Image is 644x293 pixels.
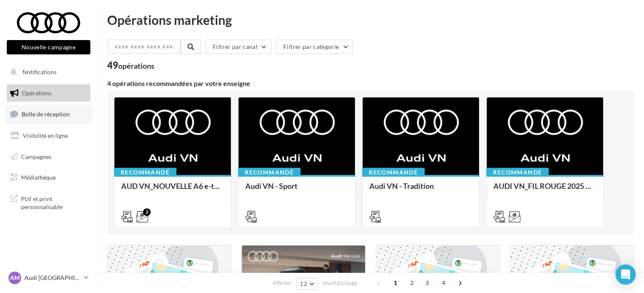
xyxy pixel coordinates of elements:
div: AUDI VN_FIL ROUGE 2025 - A1, Q2, Q3, Q5 et Q4 e-tron [493,182,596,199]
a: PLV et print personnalisable [5,190,92,215]
span: PLV et print personnalisable [21,193,87,211]
span: résultats/page [322,279,357,287]
div: opérations [118,62,154,70]
a: Opérations [5,84,92,102]
div: Open Intercom Messenger [615,264,636,285]
div: Recommandé [486,168,549,177]
button: Filtrer par canal [206,40,271,54]
span: Opérations [22,89,51,97]
div: Opérations marketing [107,13,634,26]
span: 1 [389,276,402,290]
span: Médiathèque [21,174,56,181]
span: 12 [300,280,307,287]
a: Visibilité en ligne [5,127,92,145]
a: Boîte de réception [5,105,92,123]
span: Boîte de réception [22,110,70,118]
span: AM [10,274,20,282]
div: AUD VN_NOUVELLE A6 e-tron [121,182,224,199]
span: Afficher [273,279,292,287]
div: 2 [143,208,151,216]
div: Audi VN - Sport [245,182,348,199]
div: Recommandé [114,168,176,177]
button: Nouvelle campagne [7,40,90,54]
span: 3 [420,276,434,290]
span: Campagnes [21,153,51,160]
div: Audi VN - Tradition [369,182,472,199]
span: 2 [405,276,419,290]
div: 49 [107,61,154,70]
span: 4 [437,276,450,290]
button: Notifications [5,63,89,81]
a: Campagnes [5,148,92,166]
div: Recommandé [362,168,425,177]
p: Audi [GEOGRAPHIC_DATA][PERSON_NAME] [24,274,81,282]
span: Notifications [22,68,57,75]
a: Médiathèque [5,169,92,186]
a: AM Audi [GEOGRAPHIC_DATA][PERSON_NAME] [7,270,90,286]
span: Visibilité en ligne [23,132,68,139]
button: Filtrer par catégorie [276,40,353,54]
div: Recommandé [238,168,300,177]
div: 4 opérations recommandées par votre enseigne [107,80,634,87]
button: 12 [296,278,318,290]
